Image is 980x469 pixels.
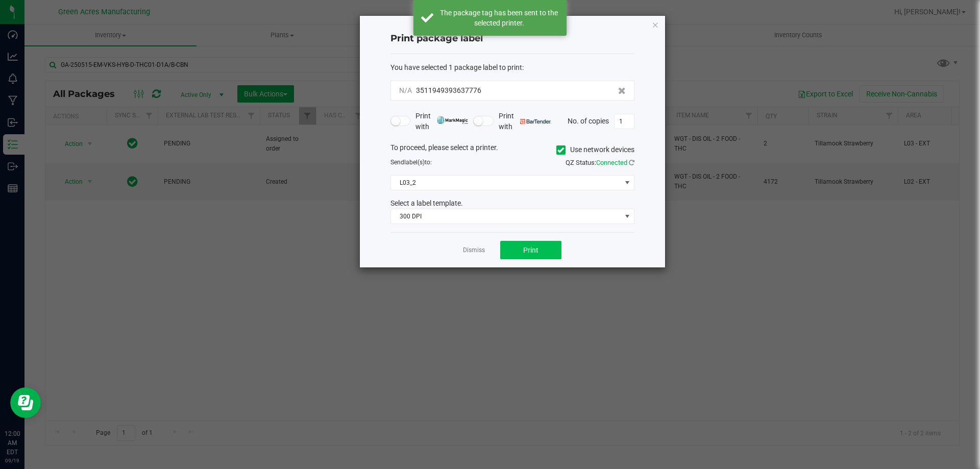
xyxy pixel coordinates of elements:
span: Connected [596,159,627,166]
img: mark_magic_cybra.png [437,116,468,124]
iframe: Resource center [10,387,41,418]
span: 300 DPI [391,209,621,224]
span: Send to: [390,159,432,166]
span: Print [523,246,538,254]
div: Select a label template. [383,198,642,209]
span: No. of copies [568,116,609,125]
h4: Print package label [390,32,634,45]
div: : [390,62,634,73]
span: Print with [499,111,551,132]
span: L03_2 [391,176,621,190]
span: You have selected 1 package label to print [390,63,522,71]
img: bartender.png [520,119,551,124]
span: N/A [399,86,412,94]
div: To proceed, please select a printer. [383,142,642,158]
span: 3511949393637776 [416,86,481,94]
button: Print [500,241,561,259]
label: Use network devices [556,144,634,155]
a: Dismiss [463,246,485,255]
span: Print with [415,111,468,132]
span: label(s) [404,159,425,166]
span: QZ Status: [566,159,634,166]
div: The package tag has been sent to the selected printer. [439,8,559,28]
